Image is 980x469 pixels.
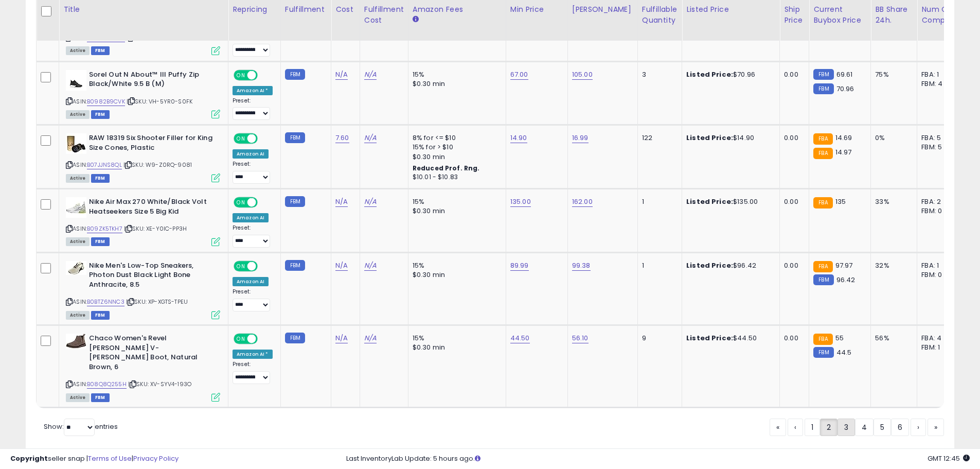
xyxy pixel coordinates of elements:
[836,275,856,285] span: 96.42
[813,347,833,358] small: FBM
[66,334,220,401] div: ASIN:
[805,419,820,436] a: 1
[124,224,187,233] span: | SKU: XE-Y0IC-PP3H
[233,97,273,120] div: Preset:
[875,4,913,26] div: BB Share 24h.
[813,133,832,145] small: FBA
[66,197,220,245] div: ASIN:
[335,333,348,343] a: N/A
[875,197,909,206] div: 33%
[256,134,273,143] span: OFF
[510,133,527,143] a: 14.90
[285,333,305,343] small: FBM
[921,334,955,343] div: FBA: 4
[66,393,90,402] span: All listings currently available for purchase on Amazon
[66,133,86,154] img: 41LJ5H9dqaL._SL40_.jpg
[836,348,852,357] span: 44.5
[686,70,772,79] div: $70.96
[235,335,247,343] span: ON
[66,197,86,218] img: 21BtbTzZBGL._SL40_.jpg
[510,333,530,343] a: 44.50
[66,133,220,181] div: ASIN:
[813,197,832,209] small: FBA
[784,261,801,270] div: 0.00
[813,274,833,285] small: FBM
[364,4,404,26] div: Fulfillment Cost
[335,260,348,271] a: N/A
[66,70,86,91] img: 31hBTizyolL._SL40_.jpg
[875,334,909,343] div: 56%
[413,70,498,79] div: 15%
[256,262,273,270] span: OFF
[921,197,955,206] div: FBA: 2
[642,261,674,270] div: 1
[928,454,970,463] span: 2025-09-17 12:45 GMT
[233,149,269,159] div: Amazon AI
[921,343,955,352] div: FBM: 1
[413,343,498,352] div: $0.30 min
[784,334,801,343] div: 0.00
[91,311,110,320] span: FBM
[413,261,498,270] div: 15%
[233,161,273,184] div: Preset:
[642,334,674,343] div: 9
[572,197,593,207] a: 162.00
[126,298,188,306] span: | SKU: XP-XGTS-TPEU
[89,133,214,155] b: RAW 18319 Six Shooter Filler for King Size Cones, Plastic
[10,454,48,463] strong: Copyright
[285,132,305,143] small: FBM
[510,70,528,80] a: 67.00
[572,4,633,15] div: [PERSON_NAME]
[285,196,305,207] small: FBM
[87,97,125,106] a: B0982B9CVK
[572,70,593,80] a: 105.00
[784,70,801,79] div: 0.00
[510,197,531,207] a: 135.00
[364,70,377,80] a: N/A
[413,197,498,206] div: 15%
[572,333,589,343] a: 56.10
[233,288,273,311] div: Preset:
[875,261,909,270] div: 32%
[686,4,775,15] div: Listed Price
[642,197,674,206] div: 1
[66,311,90,320] span: All listings currently available for purchase on Amazon
[813,69,833,80] small: FBM
[235,134,247,143] span: ON
[686,197,733,206] b: Listed Price:
[875,70,909,79] div: 75%
[235,198,247,207] span: ON
[784,133,801,143] div: 0.00
[813,261,832,272] small: FBA
[233,86,273,95] div: Amazon AI *
[921,206,955,216] div: FBM: 0
[572,133,589,143] a: 16.99
[413,152,498,162] div: $0.30 min
[835,333,844,343] span: 55
[794,422,796,432] span: ‹
[813,148,832,159] small: FBA
[813,83,833,94] small: FBM
[413,133,498,143] div: 8% for <= $10
[89,70,214,92] b: Sorel Out N About™ III Puffy Zip Black/White 9.5 B (M)
[776,422,779,432] span: «
[133,454,179,463] a: Privacy Policy
[934,422,937,432] span: »
[88,454,132,463] a: Terms of Use
[233,224,273,248] div: Preset:
[686,133,733,143] b: Listed Price:
[123,161,192,169] span: | SKU: W9-Z0RQ-9081
[921,79,955,89] div: FBM: 4
[335,4,355,15] div: Cost
[364,333,377,343] a: N/A
[91,237,110,246] span: FBM
[127,33,195,42] span: | SKU: UM-N56V-B8R2
[686,260,733,270] b: Listed Price:
[686,197,772,206] div: $135.00
[413,143,498,152] div: 15% for > $10
[128,380,191,388] span: | SKU: XV-SYV4-193O
[642,70,674,79] div: 3
[127,97,192,106] span: | SKU: VH-5YR0-S0FK
[346,454,970,464] div: Last InventoryLab Update: 5 hours ago.
[413,15,419,24] small: Amazon Fees.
